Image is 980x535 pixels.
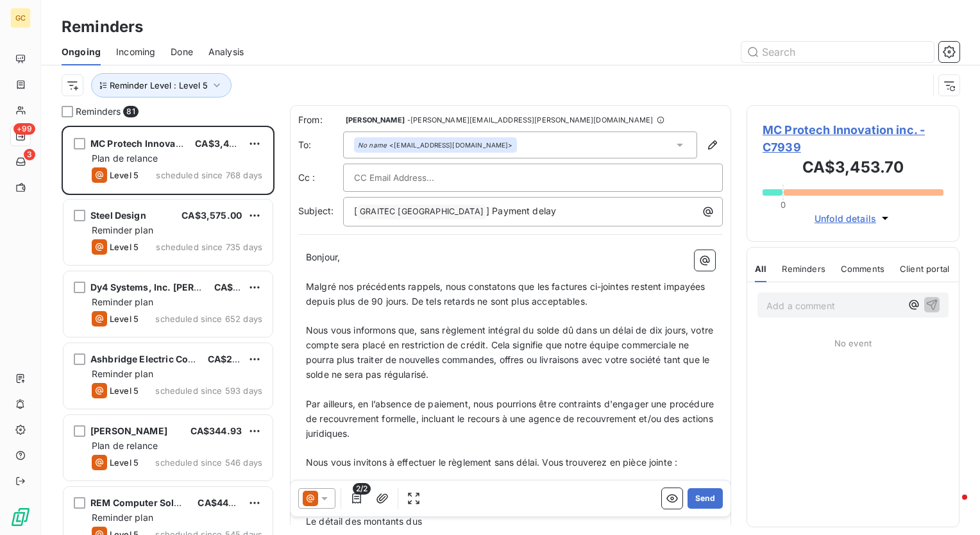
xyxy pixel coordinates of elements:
span: Reminder plan [92,368,153,379]
span: REM Computer Solutions [90,497,203,508]
span: Malgré nos précédents rappels, nous constatons que les factures ci-jointes restent impayées depui... [306,281,708,307]
span: Level 5 [110,242,139,252]
span: 81 [123,106,138,117]
span: Dy4 Systems, Inc. [PERSON_NAME]-CWIT CAN [90,282,301,293]
span: Analysis [208,46,244,58]
h3: CA$3,453.70 [763,156,943,182]
div: <[EMAIL_ADDRESS][DOMAIN_NAME]> [358,140,513,149]
span: Level 5 [110,170,139,180]
input: CC Email Address... [354,168,492,187]
span: Level 5 [110,386,139,396]
em: No name [358,140,387,149]
button: Send [688,488,723,509]
span: Unfold details [815,212,876,225]
span: Ashbridge Electric Contractors LTD. [90,353,251,364]
span: scheduled since 768 days [156,170,262,180]
span: +99 [13,123,35,135]
span: Bonjour, [306,251,340,262]
span: Subject: [298,205,334,216]
span: Client portal [900,264,949,274]
span: No event [834,338,872,348]
span: Comments [841,264,884,274]
span: Nous vous informons que, sans règlement intégral du solde dû dans un délai de dix jours, votre co... [306,325,716,380]
span: CA$3,453.70 [195,138,255,149]
span: Par ailleurs, en l’absence de paiement, nous pourrions être contraints d'engager une procédure de... [306,398,716,439]
span: scheduled since 735 days [156,242,262,252]
span: CA$440.70 [198,497,248,508]
iframe: Intercom live chat [936,491,967,522]
span: - [PERSON_NAME][EMAIL_ADDRESS][PERSON_NAME][DOMAIN_NAME] [407,116,653,124]
span: [PERSON_NAME] [346,116,405,124]
span: CA$3,575.00 [182,210,242,221]
span: MC Protech Innovation inc. - C7939 [763,121,943,156]
span: Reminder plan [92,296,153,307]
span: Level 5 [110,457,139,468]
span: 2/2 [353,483,371,495]
span: All [755,264,766,274]
span: Reminder plan [92,512,153,523]
span: Done [171,46,193,58]
span: Incoming [116,46,155,58]
span: Reminder plan [92,225,153,235]
label: Cc : [298,171,343,184]
label: To: [298,139,343,151]
span: 3 [24,149,35,160]
span: ] Payment delay [486,205,556,216]
span: Reminders [76,105,121,118]
span: CA$344.93 [190,425,242,436]
span: Nous vous invitons à effectuer le règlement sans délai. Vous trouverez en pièce jointe : [306,457,677,468]
span: CA$248.40 [208,353,259,364]
span: CA$283.63 [214,282,266,293]
span: GRAITEC [GEOGRAPHIC_DATA] [358,205,486,219]
span: Plan de relance [92,440,158,451]
span: From: [298,114,343,126]
span: scheduled since 593 days [155,386,262,396]
span: Reminders [782,264,825,274]
span: Level 5 [110,314,139,324]
span: Ongoing [62,46,101,58]
span: scheduled since 652 days [155,314,262,324]
div: grid [62,126,275,535]
span: Reminder Level : Level 5 [110,80,208,90]
button: Unfold details [811,211,895,226]
h3: Reminders [62,15,143,38]
button: Reminder Level : Level 5 [91,73,232,98]
span: Steel Design [90,210,146,221]
div: GC [10,8,31,28]
span: Le détail des montants dus [306,516,422,527]
span: scheduled since 546 days [155,457,262,468]
input: Search [741,42,934,62]
span: 0 [781,200,786,210]
span: Plan de relance [92,153,158,164]
span: MC Protech Innovation inc. [90,138,212,149]
span: [ [354,205,357,216]
img: Logo LeanPay [10,507,31,527]
span: [PERSON_NAME] [90,425,167,436]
